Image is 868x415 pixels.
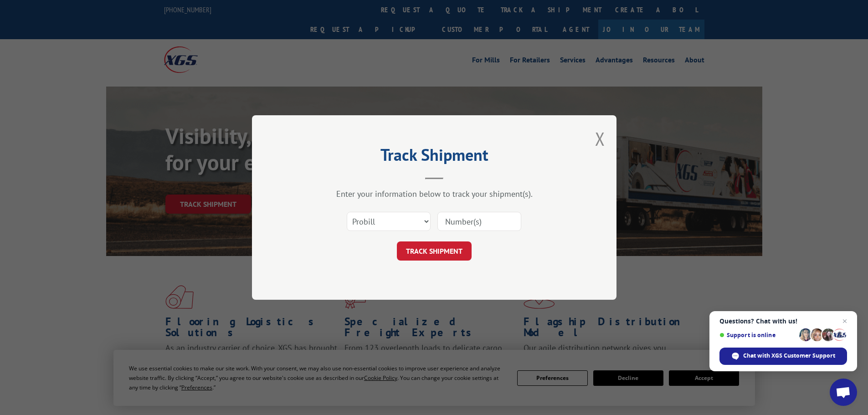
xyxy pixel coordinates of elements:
[298,189,571,199] div: Enter your information below to track your shipment(s).
[830,379,857,406] div: Open chat
[298,149,571,166] h2: Track Shipment
[397,241,472,261] button: TRACK SHIPMENT
[595,127,605,151] button: Close modal
[719,318,847,325] span: Questions? Chat with us!
[719,332,796,338] span: Support is online
[719,348,847,365] div: Chat with XGS Customer Support
[743,352,835,360] span: Chat with XGS Customer Support
[437,212,521,231] input: Number(s)
[839,316,850,327] span: Close chat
